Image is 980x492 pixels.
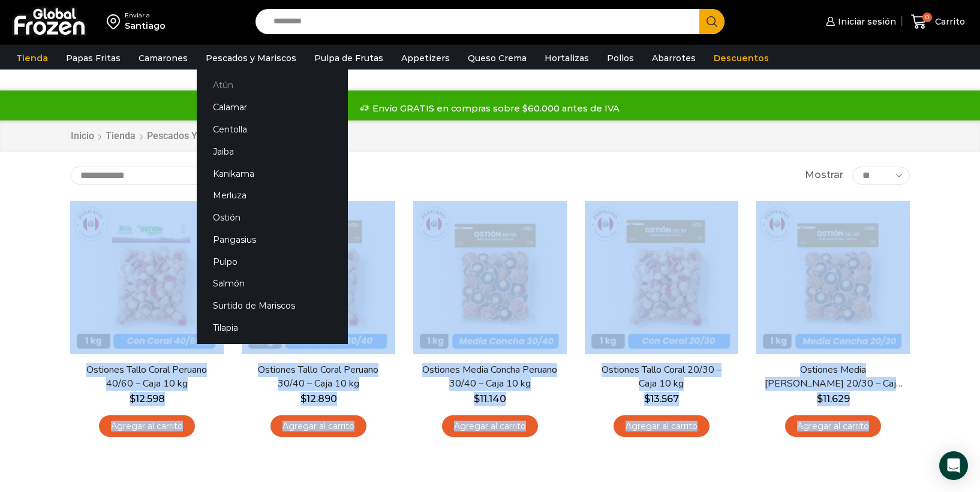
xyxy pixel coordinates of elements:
[197,119,348,141] a: Centolla
[197,207,348,229] a: Ostión
[474,393,480,405] span: $
[70,129,278,143] nav: Breadcrumb
[817,393,850,405] bdi: 11.629
[125,20,166,32] div: Santiago
[70,129,95,143] a: Inicio
[107,11,125,32] img: address-field-icon.svg
[699,9,725,34] button: Search button
[421,363,559,391] a: Ostiones Media Concha Peruano 30/40 – Caja 10 kg
[200,47,302,70] a: Pescados y Mariscos
[99,415,195,437] a: Agregar al carrito: “Ostiones Tallo Coral Peruano 40/60 - Caja 10 kg”
[130,393,165,405] bdi: 12.598
[644,393,650,405] span: $
[146,129,240,143] a: Pescados y Mariscos
[197,74,348,96] a: Atún
[922,13,932,22] span: 0
[197,185,348,207] a: Merluza
[908,8,968,36] a: 0 Carrito
[442,415,538,437] a: Agregar al carrito: “Ostiones Media Concha Peruano 30/40 - Caja 10 kg”
[10,47,54,70] a: Tienda
[646,47,702,70] a: Abarrotes
[125,11,166,20] div: Enviar a
[197,250,348,273] a: Pulpo
[308,47,389,70] a: Pulpa de Frutas
[823,10,896,34] a: Iniciar sesión
[817,393,823,405] span: $
[197,228,348,250] a: Pangasius
[270,415,366,437] a: Agregar al carrito: “Ostiones Tallo Coral Peruano 30/40 - Caja 10 kg”
[708,47,775,70] a: Descuentos
[133,47,194,70] a: Camarones
[474,393,506,405] bdi: 11.140
[197,295,348,317] a: Surtido de Mariscos
[60,47,127,70] a: Papas Fritas
[462,47,533,70] a: Queso Crema
[70,167,223,185] select: Pedido de la tienda
[300,393,337,405] bdi: 12.890
[932,16,965,28] span: Carrito
[601,47,640,70] a: Pollos
[644,393,679,405] bdi: 13.567
[805,168,843,182] span: Mostrar
[197,96,348,119] a: Calamar
[197,273,348,295] a: Salmón
[593,363,731,391] a: Ostiones Tallo Coral 20/30 – Caja 10 kg
[197,317,348,339] a: Tilapia
[614,415,710,437] a: Agregar al carrito: “Ostiones Tallo Coral 20/30 - Caja 10 kg”
[785,415,881,437] a: Agregar al carrito: “Ostiones Media Concha Peruano 20/30 - Caja 10 kg”
[539,47,595,70] a: Hortalizas
[835,16,896,28] span: Iniciar sesión
[395,47,456,70] a: Appetizers
[78,363,216,391] a: Ostiones Tallo Coral Peruano 40/60 – Caja 10 kg
[130,393,136,405] span: $
[764,363,902,391] a: Ostiones Media [PERSON_NAME] 20/30 – Caja 10 kg
[197,140,348,162] a: Jaiba
[300,393,306,405] span: $
[249,363,387,391] a: Ostiones Tallo Coral Peruano 30/40 – Caja 10 kg
[197,162,348,185] a: Kanikama
[105,129,136,143] a: Tienda
[939,451,968,480] div: Open Intercom Messenger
